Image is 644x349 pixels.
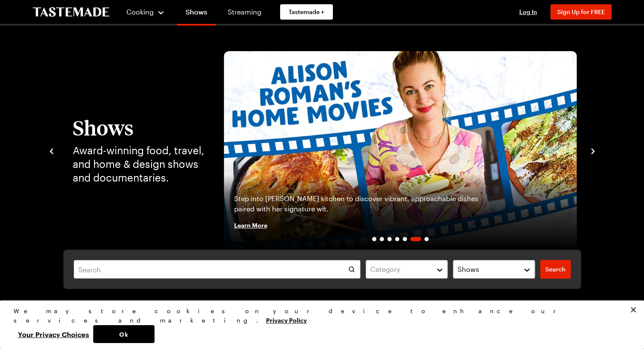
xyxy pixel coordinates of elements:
[380,237,384,241] span: Go to slide 2
[589,145,597,156] button: navigate to next item
[93,325,155,343] button: Ok
[73,144,207,185] p: Award-winning food, travel, and home & design shows and documentaries.
[372,237,376,241] span: Go to slide 1
[387,237,392,241] span: Go to slide 3
[224,51,577,250] div: 6 / 7
[126,8,154,16] span: Cooking
[403,237,407,241] span: Go to slide 5
[545,265,566,274] span: Search
[14,306,623,343] div: Privacy
[280,4,333,20] a: Tastemade +
[540,260,571,279] a: filters
[557,8,605,15] span: Sign Up for FREE
[234,221,267,229] span: Learn More
[177,2,216,26] a: Shows
[126,2,165,22] button: Cooking
[395,237,399,241] span: Go to slide 4
[266,316,307,324] a: More information about your privacy, opens in a new tab
[74,260,361,279] input: Search
[550,4,612,20] button: Sign Up for FREE
[33,7,109,17] a: To Tastemade Home Page
[458,264,479,274] span: Shows
[370,264,430,274] div: Category
[453,260,535,279] button: Shows
[14,325,93,343] button: Your Privacy Choices
[624,300,643,319] button: Close
[47,145,56,156] button: navigate to previous item
[14,306,623,325] div: We may store cookies on your device to enhance our services and marketing.
[366,260,448,279] button: Category
[410,237,421,241] span: Go to slide 6
[224,51,577,250] img: Alison Roman's Home Movies
[224,51,577,250] a: Alison Roman's Home MoviesStep into [PERSON_NAME] kitchen to discover vibrant, approachable dishe...
[424,237,429,241] span: Go to slide 7
[234,193,500,214] p: Step into [PERSON_NAME] kitchen to discover vibrant, approachable dishes paired with her signatur...
[519,8,537,15] span: Log In
[511,8,545,16] button: Log In
[289,8,324,16] span: Tastemade +
[73,116,207,138] h1: Shows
